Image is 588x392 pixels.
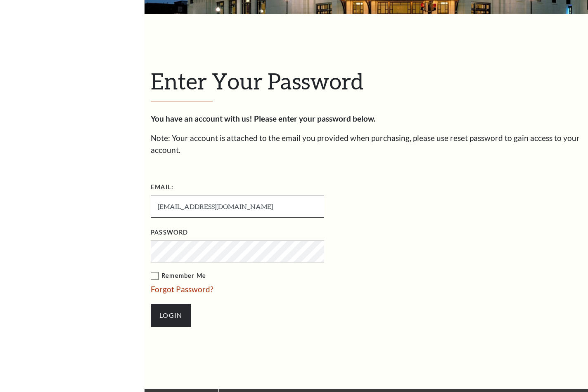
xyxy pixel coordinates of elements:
[151,114,252,123] strong: You have an account with us!
[151,195,324,218] input: Required
[151,182,173,192] label: Email:
[151,304,191,327] input: Submit button
[151,228,188,238] label: Password
[151,271,407,281] label: Remember Me
[151,132,582,156] p: Note: Your account is attached to the email you provided when purchasing, please use reset passwo...
[254,114,375,123] strong: Please enter your password below.
[151,68,363,94] span: Enter Your Password
[151,284,213,294] a: Forgot Password?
